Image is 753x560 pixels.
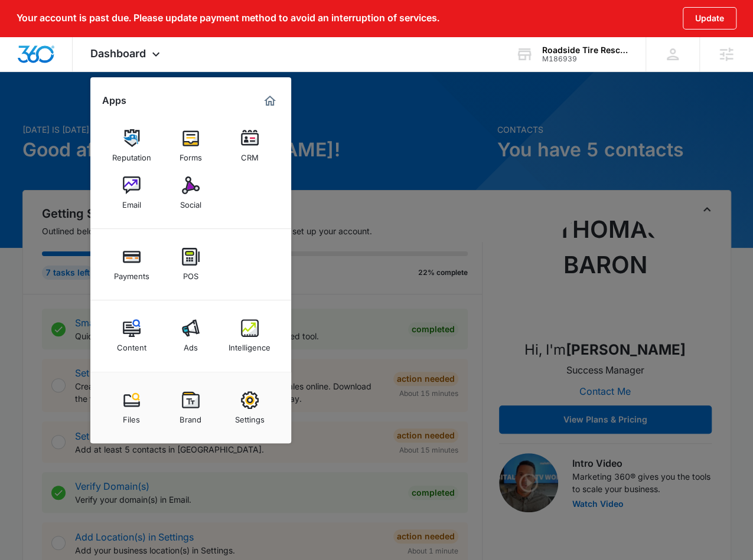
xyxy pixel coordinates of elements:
[123,409,140,424] div: Files
[73,37,181,71] div: Dashboard
[45,70,106,77] div: Domain Overview
[122,194,141,209] div: Email
[184,337,198,352] div: Ads
[168,385,213,430] a: Brand
[683,7,736,30] button: Update
[109,385,154,430] a: Files
[180,409,201,424] div: Brand
[33,19,58,28] div: v 4.0.25
[90,47,146,60] span: Dashboard
[227,123,272,168] a: CRM
[229,337,270,352] div: Intelligence
[235,409,265,424] div: Settings
[168,123,213,168] a: Forms
[227,313,272,358] a: Intelligence
[168,171,213,215] a: Social
[112,147,151,162] div: Reputation
[17,12,439,24] p: Your account is past due. Please update payment method to avoid an interruption of services.
[131,70,199,77] div: Keywords by Traffic
[109,313,154,358] a: Content
[102,95,126,106] h2: Apps
[114,266,149,281] div: Payments
[19,19,28,28] img: logo_orange.svg
[117,337,146,352] div: Content
[109,123,154,168] a: Reputation
[180,194,201,209] div: Social
[180,147,202,162] div: Forms
[31,31,130,40] div: Domain: [DOMAIN_NAME]
[109,242,154,287] a: Payments
[32,68,41,78] img: tab_domain_overview_orange.svg
[241,147,259,162] div: CRM
[260,91,279,110] a: Marketing 360® Dashboard
[227,385,272,430] a: Settings
[183,266,198,281] div: POS
[168,242,213,287] a: POS
[542,55,628,63] div: account id
[118,68,127,78] img: tab_keywords_by_traffic_grey.svg
[542,45,628,55] div: account name
[109,171,154,215] a: Email
[168,313,213,358] a: Ads
[19,31,28,40] img: website_grey.svg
